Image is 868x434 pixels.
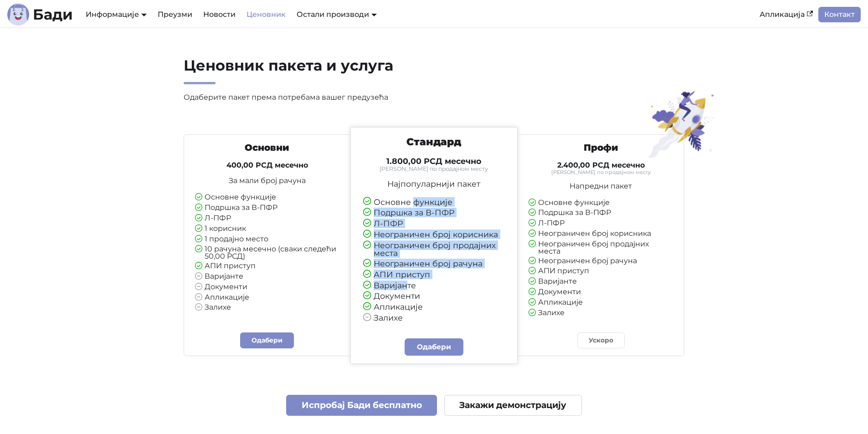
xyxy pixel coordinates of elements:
[444,395,582,416] a: Закажи демонстрацију
[195,194,339,202] li: Основне функције
[363,281,505,290] li: Варијанте
[33,7,73,22] b: Бади
[195,142,339,153] h3: Основни
[529,170,673,175] small: [PERSON_NAME] по продајном месту
[754,7,818,22] a: Апликација
[184,56,520,84] h2: Ценовник пакета и услуга
[529,278,673,286] li: Варијанте
[529,257,673,266] li: Неограничен број рачуна
[195,235,339,244] li: 1 продајно место
[184,92,520,103] p: Одаберите пакет према потребама вашег предузећа
[405,338,464,356] a: Одабери
[529,309,673,317] li: Залихе
[152,7,198,22] a: Преузми
[195,262,339,271] li: АПИ приступ
[363,209,505,217] li: Подршка за В-ПФР
[195,304,339,312] li: Залихе
[195,177,339,184] p: За мали број рачуна
[529,142,673,153] h3: Профи
[363,198,505,207] li: Основне функције
[363,166,505,172] small: [PERSON_NAME] по продајном месту
[7,4,29,26] img: Лого
[363,271,505,279] li: АПИ приступ
[363,303,505,311] li: Апликације
[241,7,291,22] a: Ценовник
[363,230,505,239] li: Неограничен број корисника
[529,299,673,307] li: Апликације
[363,136,505,148] h3: Стандард
[195,283,339,291] li: Документи
[529,267,673,276] li: АПИ приступ
[195,204,339,212] li: Подршка за В-ПФР
[195,273,339,281] li: Варијанте
[240,332,294,348] a: Одабери
[363,260,505,268] li: Неограничен број рачуна
[529,220,673,228] li: Л-ПФР
[7,4,73,26] a: ЛогоБади
[195,161,339,170] h4: 400,00 РСД месечно
[529,230,673,238] li: Неограничен број корисника
[363,314,505,322] li: Залихе
[818,7,861,22] a: Контакт
[297,10,377,19] a: Остали производи
[195,294,339,302] li: Апликације
[195,225,339,233] li: 1 корисник
[363,156,505,166] h4: 1.800,00 РСД месечно
[529,209,673,217] li: Подршка за В-ПФР
[363,180,505,188] p: Најпопуларнији пакет
[198,7,241,22] a: Новости
[529,240,673,255] li: Неограничен број продајних места
[195,245,339,260] li: 10 рачуна месечно (сваки следећи 50,00 РСД)
[529,288,673,296] li: Документи
[86,10,147,19] a: Информације
[286,395,437,416] a: Испробај Бади бесплатно
[642,90,721,158] img: Ценовник пакета и услуга
[195,214,339,223] li: Л-ПФР
[363,241,505,257] li: Неограничен број продајних места
[529,161,673,170] h4: 2.400,00 РСД месечно
[529,199,673,207] li: Основне функције
[363,292,505,301] li: Документи
[529,183,673,190] p: Напредни пакет
[363,220,505,228] li: Л-ПФР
